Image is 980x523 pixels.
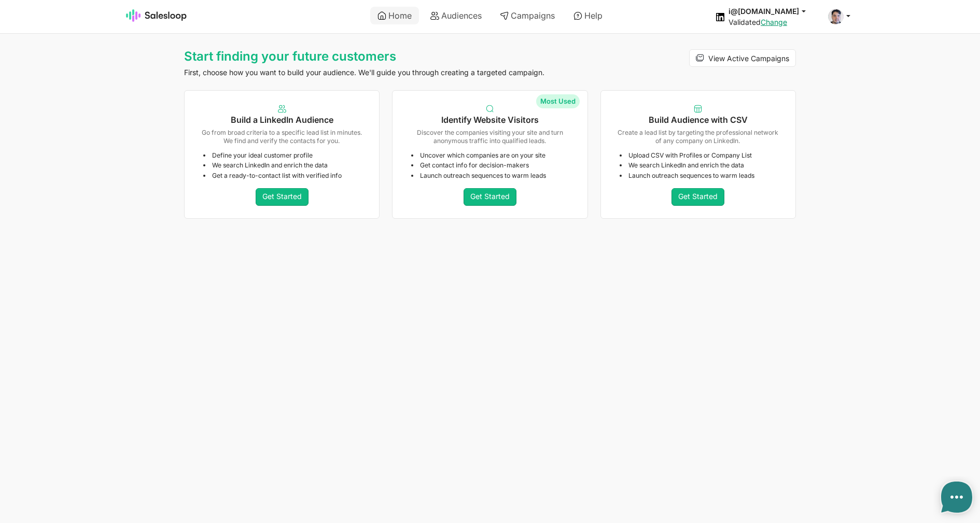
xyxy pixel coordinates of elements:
[729,18,816,27] div: Validated
[536,94,580,108] span: Most Used
[620,161,781,169] li: We search LinkedIn and enrich the data
[615,115,781,125] h5: Build Audience with CSV
[370,7,419,24] a: Home
[203,151,365,160] li: Define your ideal customer profile
[407,115,572,125] h5: Identify Website Visitors
[708,54,789,63] span: View Active Campaigns
[184,68,588,77] p: First, choose how you want to build your audience. We'll guide you through creating a targeted ca...
[761,18,787,26] a: Change
[689,49,796,67] a: View Active Campaigns
[411,161,572,169] li: Get contact info for decision-makers
[203,161,365,169] li: We search LinkedIn and enrich the data
[184,49,588,64] h1: Start finding your future customers
[256,188,309,206] a: Get Started
[407,129,572,145] p: Discover the companies visiting your site and turn anonymous traffic into qualified leads.
[620,151,781,160] li: Upload CSV with Profiles or Company List
[615,129,781,145] p: Create a lead list by targeting the professional network of any company on LinkedIn.
[566,7,610,24] a: Help
[493,7,562,24] a: Campaigns
[423,7,489,24] a: Audiences
[199,129,365,145] p: Go from broad criteria to a specific lead list in minutes. We find and verify the contacts for you.
[199,115,365,125] h5: Build a LinkedIn Audience
[620,172,781,180] li: Launch outreach sequences to warm leads
[411,151,572,160] li: Uncover which companies are on your site
[203,172,365,180] li: Get a ready-to-contact list with verified info
[671,188,724,206] a: Get Started
[464,188,516,206] a: Get Started
[729,6,816,16] button: i@[DOMAIN_NAME]
[411,172,572,180] li: Launch outreach sequences to warm leads
[126,9,187,22] img: Salesloop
